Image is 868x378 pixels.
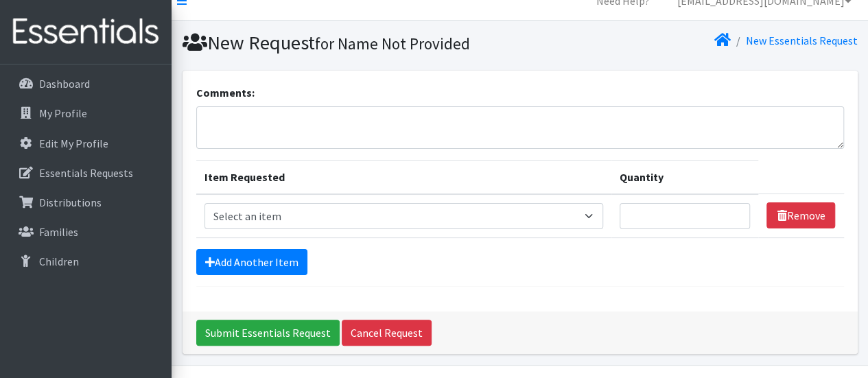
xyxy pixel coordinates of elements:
[5,70,166,97] a: Dashboard
[342,320,432,346] a: Cancel Request
[315,34,470,54] small: for Name Not Provided
[5,130,166,157] a: Edit My Profile
[196,320,340,346] input: Submit Essentials Request
[183,31,515,55] h1: New Request
[39,196,102,209] p: Distributions
[196,249,307,275] a: Add Another Item
[39,106,87,120] p: My Profile
[5,99,166,127] a: My Profile
[746,34,858,47] a: New Essentials Request
[611,160,759,194] th: Quantity
[196,160,611,194] th: Item Requested
[766,202,835,228] a: Remove
[196,84,255,101] label: Comments:
[39,166,133,180] p: Essentials Requests
[39,77,90,91] p: Dashboard
[39,255,79,268] p: Children
[5,189,166,216] a: Distributions
[5,248,166,275] a: Children
[5,218,166,246] a: Families
[5,9,166,55] img: HumanEssentials
[39,225,78,239] p: Families
[39,137,108,150] p: Edit My Profile
[5,159,166,187] a: Essentials Requests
